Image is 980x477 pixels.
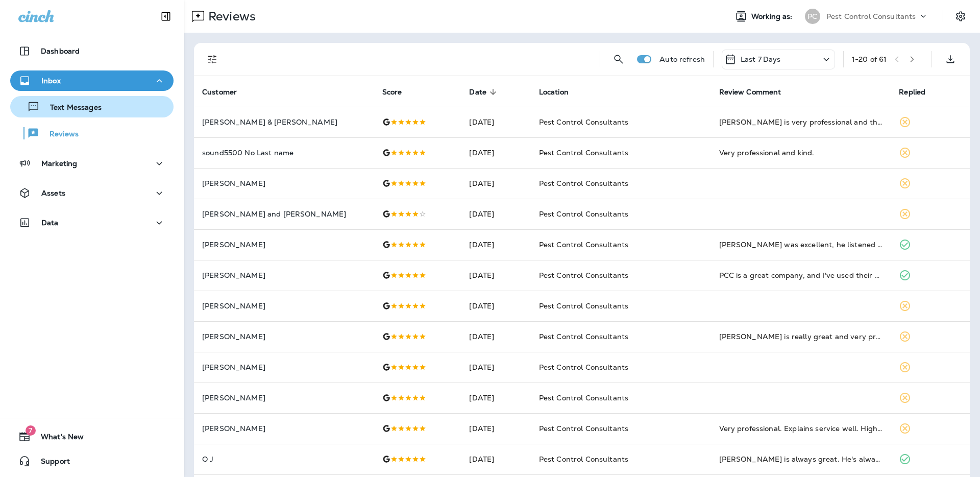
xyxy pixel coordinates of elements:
[539,455,628,464] span: Pest Control Consultants
[202,271,366,279] p: [PERSON_NAME]
[719,88,781,97] span: Review Comment
[10,183,174,203] button: Assets
[202,88,237,97] span: Customer
[39,130,79,139] p: Reviews
[31,457,70,469] span: Support
[461,260,530,291] td: [DATE]
[202,241,366,249] p: [PERSON_NAME]
[204,9,256,24] p: Reviews
[608,49,629,69] button: Search Reviews
[751,12,795,21] span: Working as:
[719,423,883,434] div: Very professional. Explains service well. Highly recommended
[202,118,366,126] p: [PERSON_NAME] & [PERSON_NAME]
[202,49,223,69] button: Filters
[41,159,77,168] p: Marketing
[31,433,84,445] span: What's New
[202,455,366,463] p: O J
[539,363,628,372] span: Pest Control Consultants
[539,424,628,433] span: Pest Control Consultants
[826,12,916,20] p: Pest Control Consultants
[539,148,628,157] span: Pest Control Consultants
[41,47,80,55] p: Dashboard
[41,77,61,85] p: Inbox
[539,87,582,97] span: Location
[10,153,174,174] button: Marketing
[539,117,628,127] span: Pest Control Consultants
[461,352,530,383] td: [DATE]
[719,454,883,464] div: Ryan is always great. He's always checking and asking if there are problem areas, and has even be...
[719,331,883,342] div: Andrew is really great and very professional. We appreciate him!
[10,212,174,233] button: Data
[719,87,795,97] span: Review Comment
[202,210,366,218] p: [PERSON_NAME] and [PERSON_NAME]
[26,425,36,436] span: 7
[202,363,366,371] p: [PERSON_NAME]
[202,424,366,433] p: [PERSON_NAME]
[202,179,366,187] p: [PERSON_NAME]
[461,444,530,474] td: [DATE]
[10,123,174,144] button: Reviews
[659,55,705,63] p: Auto refresh
[382,88,402,97] span: Score
[469,87,500,97] span: Date
[940,49,961,69] button: Export as CSV
[469,88,486,97] span: Date
[461,229,530,260] td: [DATE]
[202,149,366,157] p: sound5500 No Last name
[461,291,530,321] td: [DATE]
[741,55,781,63] p: Last 7 Days
[539,179,628,188] span: Pest Control Consultants
[10,451,174,471] button: Support
[805,9,820,24] div: PC
[40,103,102,113] p: Text Messages
[10,41,174,61] button: Dashboard
[382,87,415,97] span: Score
[539,271,628,280] span: Pest Control Consultants
[202,394,366,402] p: [PERSON_NAME]
[461,321,530,352] td: [DATE]
[719,240,883,250] div: Michaell J was excellent, he listened and combined with his knowledge did the work. His customer ...
[899,88,925,97] span: Replied
[539,240,628,249] span: Pest Control Consultants
[202,302,366,310] p: [PERSON_NAME]
[41,219,59,227] p: Data
[539,332,628,341] span: Pest Control Consultants
[951,7,970,26] button: Settings
[461,107,530,137] td: [DATE]
[461,137,530,168] td: [DATE]
[539,88,569,97] span: Location
[202,332,366,341] p: [PERSON_NAME]
[539,393,628,402] span: Pest Control Consultants
[539,301,628,311] span: Pest Control Consultants
[719,117,883,127] div: Nick is very professional and thorough. We are very happy with our pest control services.
[461,199,530,229] td: [DATE]
[152,6,180,27] button: Collapse Sidebar
[461,413,530,444] td: [DATE]
[461,168,530,199] td: [DATE]
[719,148,883,158] div: Very professional and kind.
[202,87,250,97] span: Customer
[899,87,939,97] span: Replied
[461,383,530,413] td: [DATE]
[719,270,883,280] div: PCC is a great company, and I've used their services for a few years now. They're professional, c...
[852,55,887,63] div: 1 - 20 of 61
[539,209,628,219] span: Pest Control Consultants
[41,189,65,197] p: Assets
[10,96,174,117] button: Text Messages
[10,70,174,91] button: Inbox
[10,426,174,447] button: 7What's New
